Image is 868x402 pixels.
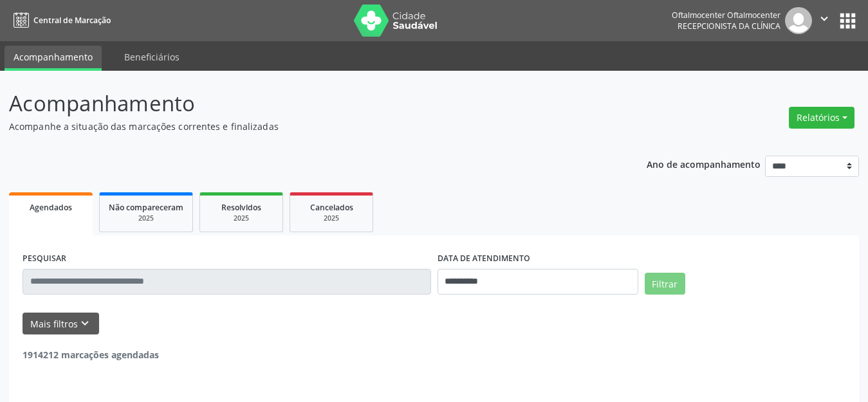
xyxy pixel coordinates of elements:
i: keyboard_arrow_down [78,316,92,331]
button:  [812,7,836,34]
span: Recepcionista da clínica [678,21,780,32]
div: 2025 [299,214,364,223]
span: Cancelados [310,202,353,213]
strong: 1914212 marcações agendadas [23,349,159,361]
a: Beneficiários [115,46,189,68]
div: Oftalmocenter Oftalmocenter [672,10,780,21]
p: Acompanhamento [9,87,604,120]
button: Filtrar [645,273,685,295]
label: PESQUISAR [23,249,66,269]
span: Agendados [30,202,72,213]
p: Ano de acompanhamento [647,156,761,172]
i:  [817,12,831,26]
a: Central de Marcação [9,10,111,31]
span: Central de Marcação [33,15,111,26]
p: Acompanhe a situação das marcações correntes e finalizadas [9,120,604,133]
img: img [785,7,812,34]
div: 2025 [209,214,273,223]
a: Acompanhamento [5,46,102,71]
button: apps [836,10,859,32]
span: Resolvidos [221,202,261,213]
div: 2025 [109,214,183,223]
label: DATA DE ATENDIMENTO [438,249,530,269]
button: Relatórios [789,107,854,129]
span: Não compareceram [109,202,183,213]
button: Mais filtroskeyboard_arrow_down [23,313,99,335]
